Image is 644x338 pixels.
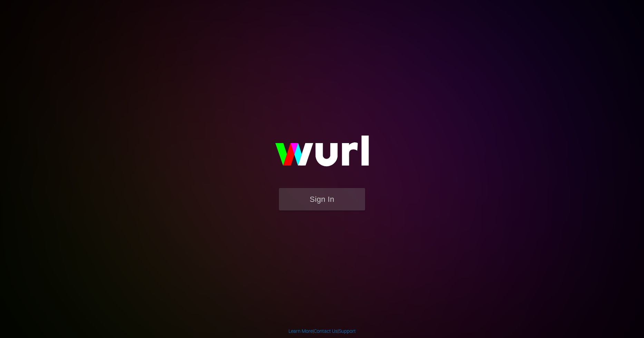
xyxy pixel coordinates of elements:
a: Contact Us [314,328,338,334]
a: Learn More [289,328,313,334]
button: Sign In [279,188,365,210]
a: Support [339,328,356,334]
img: wurl-logo-on-black-223613ac3d8ba8fe6dc639794a292ebdb59501304c7dfd60c99c58986ef67473.svg [253,121,391,188]
div: | | [289,328,356,335]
